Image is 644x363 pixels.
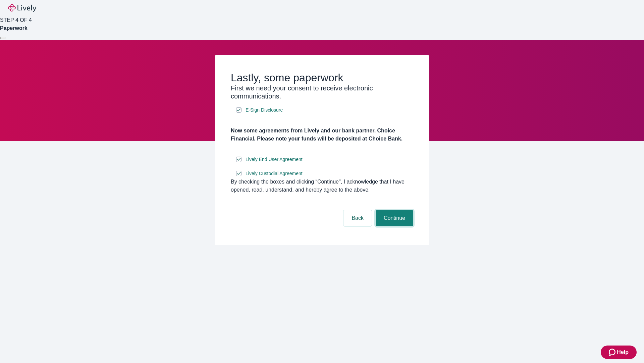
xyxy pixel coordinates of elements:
a: e-sign disclosure document [244,155,304,164]
span: Help [617,348,629,356]
button: Zendesk support iconHelp [601,346,637,359]
div: By checking the boxes and clicking “Continue", I acknowledge that I have opened, read, understand... [231,178,413,194]
h3: First we need your consent to receive electronic communications. [231,84,413,100]
a: e-sign disclosure document [244,106,284,114]
h4: Now some agreements from Lively and our bank partner, Choice Financial. Please note your funds wi... [231,127,413,143]
h2: Lastly, some paperwork [231,71,413,84]
span: Lively End User Agreement [246,156,303,163]
span: E-Sign Disclosure [246,107,283,114]
a: e-sign disclosure document [244,169,304,178]
svg: Zendesk support icon [609,348,617,356]
span: Lively Custodial Agreement [246,170,303,177]
img: Lively [8,4,36,12]
button: Continue [376,210,413,226]
button: Back [343,210,372,226]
